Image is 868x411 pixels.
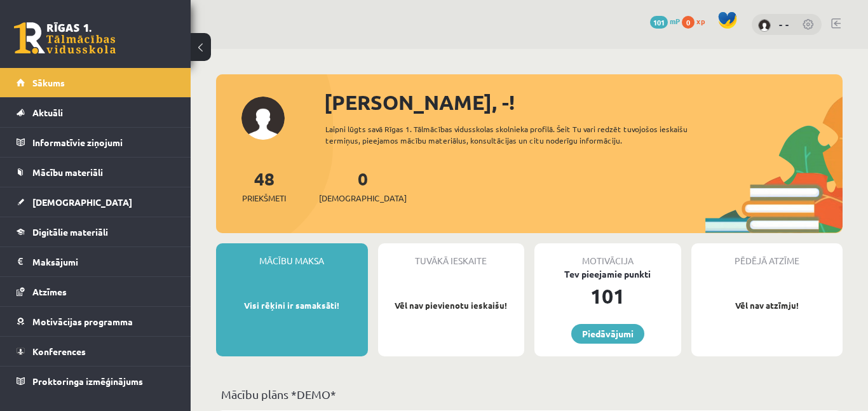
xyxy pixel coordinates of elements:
a: Proktoringa izmēģinājums [17,367,175,396]
img: - - [758,19,771,32]
span: Motivācijas programma [32,316,133,327]
a: Mācību materiāli [17,158,175,187]
div: Motivācija [534,243,681,267]
span: Proktoringa izmēģinājums [32,375,143,387]
p: Mācību plāns *DEMO* [221,386,837,403]
a: Motivācijas programma [17,307,175,336]
a: Piedāvājumi [571,324,644,344]
span: 0 [682,16,695,29]
div: Tev pieejamie punkti [534,267,681,281]
a: Rīgas 1. Tālmācības vidusskola [14,22,116,54]
span: Priekšmeti [242,192,286,205]
a: 0 xp [682,16,711,26]
p: Vēl nav atzīmju! [698,299,837,312]
span: Digitālie materiāli [32,226,108,238]
span: Konferences [32,346,86,357]
a: 48Priekšmeti [242,167,286,205]
span: Sākums [32,77,65,88]
span: Mācību materiāli [32,166,103,178]
p: Visi rēķini ir samaksāti! [222,299,362,312]
div: Laipni lūgts savā Rīgas 1. Tālmācības vidusskolas skolnieka profilā. Šeit Tu vari redzēt tuvojošo... [325,123,702,146]
span: Aktuāli [32,107,63,118]
a: Digitālie materiāli [17,217,175,246]
a: Informatīvie ziņojumi [17,128,175,157]
a: 101 mP [650,16,680,26]
div: [PERSON_NAME], -! [324,87,843,118]
legend: Maksājumi [32,247,175,276]
div: Tuvākā ieskaite [378,243,525,267]
div: Pēdējā atzīme [691,243,843,267]
a: [DEMOGRAPHIC_DATA] [17,187,175,217]
legend: Informatīvie ziņojumi [32,128,175,157]
a: Sākums [17,68,175,97]
span: [DEMOGRAPHIC_DATA] [32,196,132,208]
p: Vēl nav pievienotu ieskaišu! [384,299,519,312]
a: - - [779,18,789,30]
a: Maksājumi [17,247,175,276]
div: 101 [534,281,681,311]
span: 101 [650,16,668,29]
a: 0[DEMOGRAPHIC_DATA] [319,167,407,205]
span: Atzīmes [32,286,67,297]
a: Konferences [17,337,175,366]
div: Mācību maksa [216,243,368,267]
a: Atzīmes [17,277,175,306]
span: [DEMOGRAPHIC_DATA] [319,192,407,205]
span: mP [670,16,680,26]
span: xp [696,16,705,26]
a: Aktuāli [17,98,175,127]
